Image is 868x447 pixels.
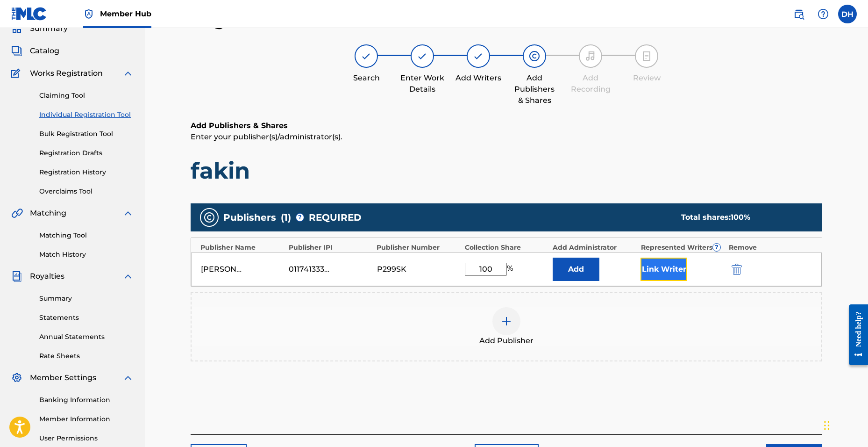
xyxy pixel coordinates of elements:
[39,231,134,240] a: Matching Tool
[83,8,94,20] img: Top Rightsholder
[553,258,599,281] button: Add
[281,210,291,224] span: ( 1 )
[39,313,134,323] a: Statements
[818,8,829,20] img: help
[11,208,23,219] img: Matching
[713,244,720,251] span: ?
[122,372,134,383] img: expand
[681,212,804,223] div: Total shares:
[39,187,134,196] a: Overclaims Tool
[30,208,66,219] span: Matching
[200,243,284,252] div: Publisher Name
[361,50,372,62] img: step indicator icon for Search
[417,50,428,62] img: step indicator icon for Enter Work Details
[39,433,134,443] a: User Permissions
[793,8,804,20] img: search
[814,5,832,23] div: Help
[30,68,103,79] span: Works Registration
[223,210,276,224] span: Publishers
[567,72,614,95] div: Add Recording
[30,271,64,282] span: Royalties
[30,372,96,383] span: Member Settings
[11,271,22,282] img: Royalties
[455,72,502,84] div: Add Writers
[39,250,134,260] a: Match History
[824,411,830,440] div: Drag
[343,72,390,84] div: Search
[838,5,857,23] div: User Menu
[399,72,446,95] div: Enter Work Details
[529,50,540,62] img: step indicator icon for Add Publishers & Shares
[790,5,808,23] a: Public Search
[11,23,68,34] a: SummarySummary
[507,263,515,276] span: %
[11,68,23,79] img: Works Registration
[640,258,687,281] button: Link Writer
[377,243,460,252] div: Publisher Number
[11,372,22,383] img: Member Settings
[11,7,47,21] img: MLC Logo
[39,332,134,342] a: Annual Statements
[39,148,134,158] a: Registration Drafts
[39,91,134,101] a: Claiming Tool
[641,243,725,252] div: Represented Writers
[842,297,868,372] iframe: Resource Center
[122,271,134,282] img: expand
[11,23,22,34] img: Summary
[191,120,822,131] h6: Add Publishers & Shares
[473,50,484,62] img: step indicator icon for Add Writers
[729,243,812,252] div: Remove
[511,72,558,106] div: Add Publishers & Shares
[39,351,134,361] a: Rate Sheets
[39,414,134,424] a: Member Information
[553,243,636,252] div: Add Administrator
[39,294,134,303] a: Summary
[479,335,534,346] span: Add Publisher
[585,50,596,62] img: step indicator icon for Add Recording
[30,45,59,57] span: Catalog
[191,157,822,185] h1: fakin
[289,243,372,252] div: Publisher IPI
[30,23,68,34] span: Summary
[11,45,22,57] img: Catalog
[501,316,512,327] img: add
[309,210,362,224] span: REQUIRED
[821,402,868,447] iframe: Chat Widget
[641,50,652,62] img: step indicator icon for Review
[296,214,304,221] span: ?
[465,243,548,252] div: Collection Share
[204,212,215,223] img: publishers
[122,68,134,79] img: expand
[39,167,134,177] a: Registration History
[11,45,59,57] a: CatalogCatalog
[731,213,750,222] span: 100 %
[191,131,822,143] p: Enter your publisher(s)/administrator(s).
[39,110,134,120] a: Individual Registration Tool
[39,395,134,405] a: Banking Information
[39,129,134,139] a: Bulk Registration Tool
[122,208,134,219] img: expand
[623,72,670,84] div: Review
[100,8,151,19] span: Member Hub
[732,264,742,275] img: 12a2ab48e56ec057fbd8.svg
